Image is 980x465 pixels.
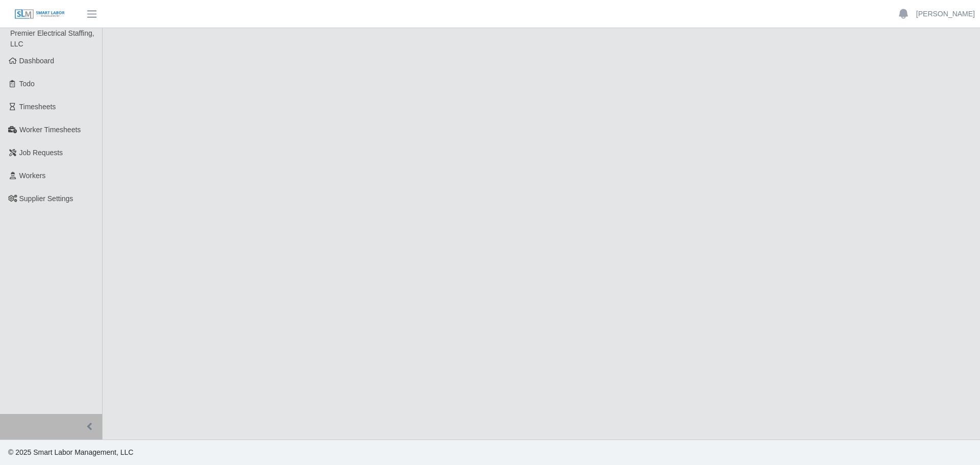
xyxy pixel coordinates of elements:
[19,103,56,111] span: Timesheets
[10,29,94,48] span: Premier Electrical Staffing, LLC
[8,448,133,456] span: © 2025 Smart Labor Management, LLC
[19,80,35,88] span: Todo
[916,9,975,19] a: [PERSON_NAME]
[19,194,73,203] span: Supplier Settings
[19,172,46,180] span: Workers
[19,126,81,134] span: Worker Timesheets
[14,9,65,20] img: SLM Logo
[19,57,55,65] span: Dashboard
[19,149,63,157] span: Job Requests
